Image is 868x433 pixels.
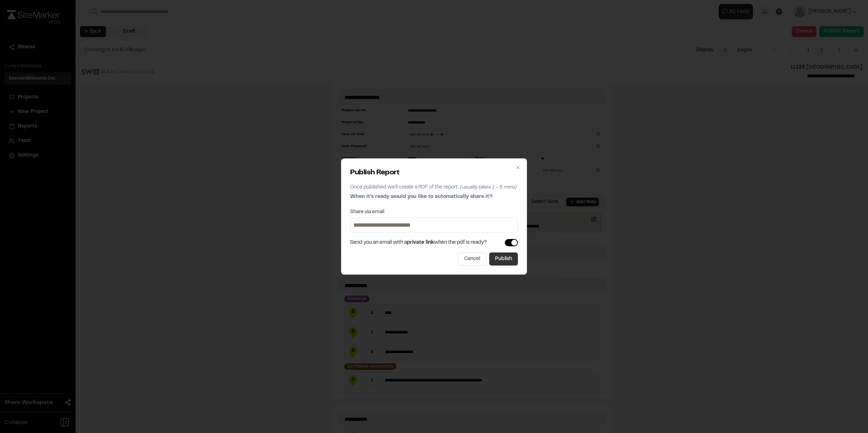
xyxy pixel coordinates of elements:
span: When it's ready would you like to automatically share it? [350,195,492,199]
h2: Publish Report [350,167,518,178]
span: Send you an email with a when the pdf is ready? [350,239,487,247]
span: (usually takes 1 - 5 mins) [460,185,516,190]
p: Once published we'll create a PDF of the report. [350,183,518,191]
button: Publish [489,252,518,266]
span: private link [407,240,434,245]
label: Share via email [350,210,384,215]
button: Cancel [458,252,486,266]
